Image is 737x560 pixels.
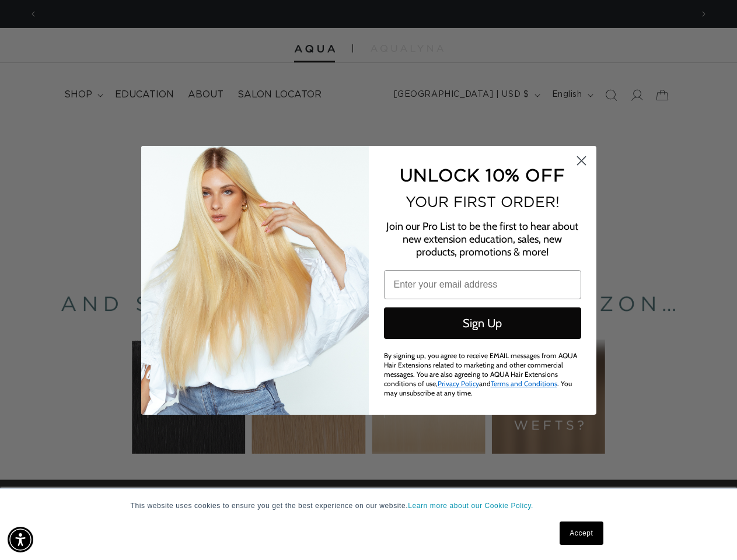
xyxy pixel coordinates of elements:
[384,270,581,299] input: Enter your email address
[400,165,565,184] span: UNLOCK 10% OFF
[131,501,607,511] p: This website uses cookies to ensure you get the best experience on our website.
[384,351,577,397] span: By signing up, you agree to receive EMAIL messages from AQUA Hair Extensions related to marketing...
[384,307,581,339] button: Sign Up
[491,379,557,388] a: Terms and Conditions
[408,502,533,510] a: Learn more about our Cookie Policy.
[141,146,369,415] img: daab8b0d-f573-4e8c-a4d0-05ad8d765127.png
[571,150,592,171] button: Close dialog
[386,220,578,258] span: Join our Pro List to be the first to hear about new extension education, sales, new products, pro...
[438,379,479,388] a: Privacy Policy
[560,521,603,545] a: Accept
[679,504,737,560] iframe: Chat Widget
[406,194,560,210] span: YOUR FIRST ORDER!
[8,527,33,552] div: Accessibility Menu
